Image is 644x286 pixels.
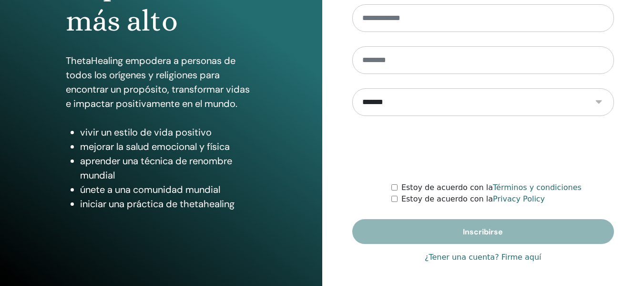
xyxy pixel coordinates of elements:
[66,53,256,111] p: ThetaHealing empodera a personas de todos los orígenes y religiones para encontrar un propósito, ...
[80,125,256,139] li: vivir un estilo de vida positivo
[80,182,256,197] li: únete a una comunidad mundial
[493,183,582,192] a: Términos y condiciones
[80,154,256,182] li: aprender una técnica de renombre mundial
[80,139,256,154] li: mejorar la salud emocional y física
[401,193,545,205] label: Estoy de acuerdo con la
[401,182,582,193] label: Estoy de acuerdo con la
[493,194,545,203] a: Privacy Policy
[410,130,555,168] iframe: reCAPTCHA
[425,252,542,263] a: ¿Tener una cuenta? Firme aquí
[80,197,256,211] li: iniciar una práctica de thetahealing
